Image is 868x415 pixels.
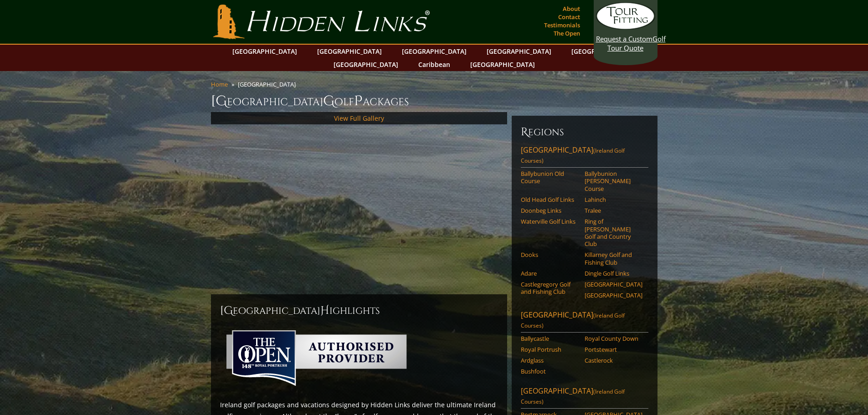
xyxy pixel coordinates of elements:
a: [GEOGRAPHIC_DATA](Ireland Golf Courses) [521,386,648,409]
a: [GEOGRAPHIC_DATA] [482,45,556,58]
a: Ballycastle [521,335,579,342]
a: Ballybunion Old Course [521,170,579,185]
a: Royal Portrush [521,346,579,353]
a: [GEOGRAPHIC_DATA] [567,45,641,58]
a: [GEOGRAPHIC_DATA] [585,292,642,299]
a: [GEOGRAPHIC_DATA] [228,45,302,58]
a: Adare [521,270,579,277]
a: Tralee [585,207,642,214]
a: Caribbean [414,58,455,71]
a: Lahinch [585,196,642,203]
span: Request a Custom [596,34,652,43]
a: Contact [556,10,582,23]
a: About [560,2,582,15]
a: Ardglass [521,357,579,364]
a: [GEOGRAPHIC_DATA](Ireland Golf Courses) [521,310,648,333]
h6: Regions [521,125,648,139]
a: [GEOGRAPHIC_DATA] [313,45,386,58]
a: Dooks [521,251,579,258]
a: Testimonials [542,19,582,31]
span: (Ireland Golf Courses) [521,312,625,329]
a: Ring of [PERSON_NAME] Golf and Country Club [585,218,642,247]
li: [GEOGRAPHIC_DATA] [238,80,299,88]
a: Doonbeg Links [521,207,579,214]
a: Ballybunion [PERSON_NAME] Course [585,170,642,192]
a: The Open [551,27,582,40]
a: Castlerock [585,357,642,364]
a: View Full Gallery [334,114,384,123]
a: [GEOGRAPHIC_DATA] [329,58,403,71]
a: Castlegregory Golf and Fishing Club [521,281,579,296]
a: Request a CustomGolf Tour Quote [596,2,655,52]
span: G [323,92,334,110]
a: [GEOGRAPHIC_DATA] [585,281,642,288]
a: [GEOGRAPHIC_DATA](Ireland Golf Courses) [521,145,648,168]
a: Dingle Golf Links [585,270,642,277]
a: Killarney Golf and Fishing Club [585,251,642,266]
a: [GEOGRAPHIC_DATA] [397,45,471,58]
span: (Ireland Golf Courses) [521,147,625,164]
a: Bushfoot [521,368,579,375]
h1: [GEOGRAPHIC_DATA] olf ackages [211,92,657,110]
a: Royal County Down [585,335,642,342]
a: [GEOGRAPHIC_DATA] [466,58,539,71]
a: Home [211,80,228,88]
a: Portstewart [585,346,642,353]
span: (Ireland Golf Courses) [521,388,625,405]
a: Old Head Golf Links [521,196,579,203]
span: P [354,92,363,110]
a: Waterville Golf Links [521,218,579,225]
span: H [320,303,329,318]
h2: [GEOGRAPHIC_DATA] ighlights [220,303,498,318]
